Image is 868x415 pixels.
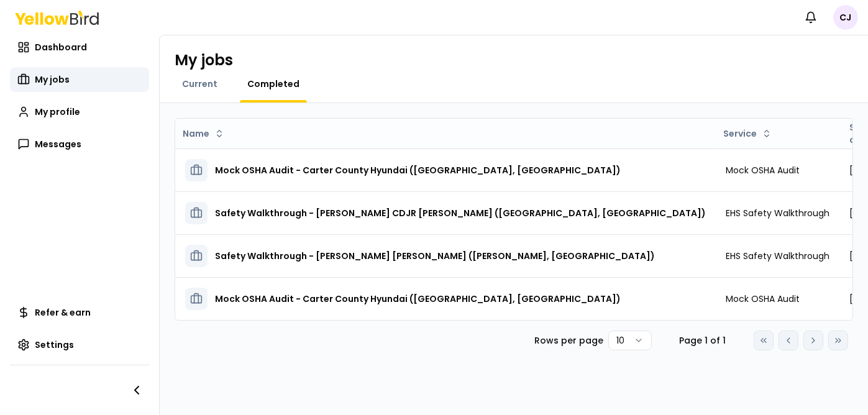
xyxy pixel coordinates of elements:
a: Completed [240,78,307,90]
h3: Safety Walkthrough - [PERSON_NAME] CDJR [PERSON_NAME] ([GEOGRAPHIC_DATA], [GEOGRAPHIC_DATA]) [215,202,706,224]
h1: My jobs [175,50,233,70]
a: My profile [10,99,149,124]
span: EHS Safety Walkthrough [726,207,829,219]
a: Refer & earn [10,300,149,325]
h3: Safety Walkthrough - [PERSON_NAME] [PERSON_NAME] ([PERSON_NAME], [GEOGRAPHIC_DATA]) [215,245,655,267]
span: Service [723,127,757,140]
a: Dashboard [10,35,149,60]
a: Settings [10,332,149,357]
button: Name [178,124,229,144]
h3: Mock OSHA Audit - Carter County Hyundai ([GEOGRAPHIC_DATA], [GEOGRAPHIC_DATA]) [215,288,621,310]
span: Refer & earn [35,306,91,319]
a: Messages [10,132,149,157]
span: CJ [833,5,858,30]
span: Mock OSHA Audit [726,164,800,176]
a: My jobs [10,67,149,92]
span: My profile [35,106,80,118]
span: Current [182,78,217,90]
span: My jobs [35,73,70,86]
h3: Mock OSHA Audit - Carter County Hyundai ([GEOGRAPHIC_DATA], [GEOGRAPHIC_DATA]) [215,159,621,181]
button: Service [718,124,777,144]
p: Rows per page [534,334,603,347]
span: Completed [247,78,299,90]
span: EHS Safety Walkthrough [726,250,829,262]
span: Mock OSHA Audit [726,293,800,305]
span: Dashboard [35,41,87,53]
span: Messages [35,138,81,150]
span: Settings [35,339,74,351]
div: Page 1 of 1 [672,334,734,347]
span: Name [183,127,209,140]
a: Current [175,78,225,90]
